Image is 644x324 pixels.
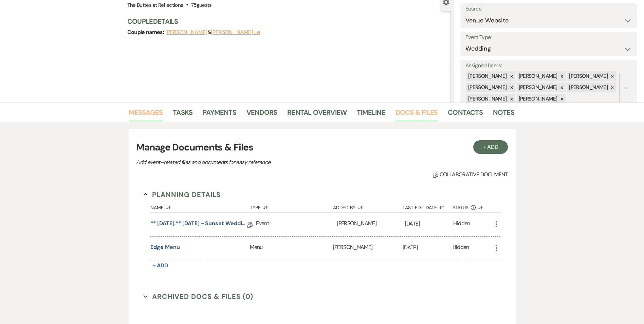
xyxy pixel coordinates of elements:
a: Tasks [173,107,192,122]
a: Rental Overview [287,107,347,122]
a: Payments [203,107,236,122]
label: Assigned Users: [465,61,632,71]
div: [PERSON_NAME] [517,71,558,81]
button: Type [250,200,333,213]
div: [PERSON_NAME] [333,237,403,259]
button: Archived Docs & Files (0) [144,291,253,302]
div: [PERSON_NAME] [466,83,508,92]
span: Collaborative document [433,170,508,179]
div: [PERSON_NAME] [466,71,508,81]
span: Couple names: [127,29,165,36]
button: Name [150,200,250,213]
button: [PERSON_NAME] [165,30,207,35]
a: Notes [493,107,514,122]
div: [PERSON_NAME] [517,83,558,92]
div: [PERSON_NAME] [567,71,609,81]
button: Last Edit Date [403,200,453,213]
button: Planning Details [144,190,221,200]
a: Vendors [246,107,277,122]
h3: Couple Details [127,17,444,26]
div: Hidden [453,243,469,252]
p: [DATE] [405,219,454,228]
span: Status [453,205,469,210]
h3: Manage Documents & Files [136,140,508,155]
a: Contacts [448,107,483,122]
button: Edge Menu [150,243,180,251]
label: Source: [465,4,632,14]
div: [PERSON_NAME] [337,213,405,236]
p: Add event–related files and documents for easy reference. [136,158,374,167]
button: [PERSON_NAME] Le [211,30,260,35]
button: Status [453,200,492,213]
div: [PERSON_NAME] [517,94,558,104]
button: + Add [473,140,508,154]
span: & [165,29,260,36]
button: + Add [150,261,170,270]
a: ** [DATE].** [DATE] - Sunset Wedding Details [150,219,247,230]
a: Timeline [357,107,385,122]
div: Hidden [453,219,470,230]
p: [DATE] [403,243,453,252]
div: [PERSON_NAME] [567,83,609,92]
label: Event Type: [465,33,632,42]
div: Menu [250,237,333,259]
div: Event [256,213,337,236]
button: Added By [333,200,403,213]
span: The Buttes at Reflections [127,2,183,8]
a: Messages [129,107,163,122]
span: + Add [152,262,168,269]
div: [PERSON_NAME] [466,94,508,104]
a: Docs & Files [395,107,438,122]
span: 75 guests [191,2,212,8]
